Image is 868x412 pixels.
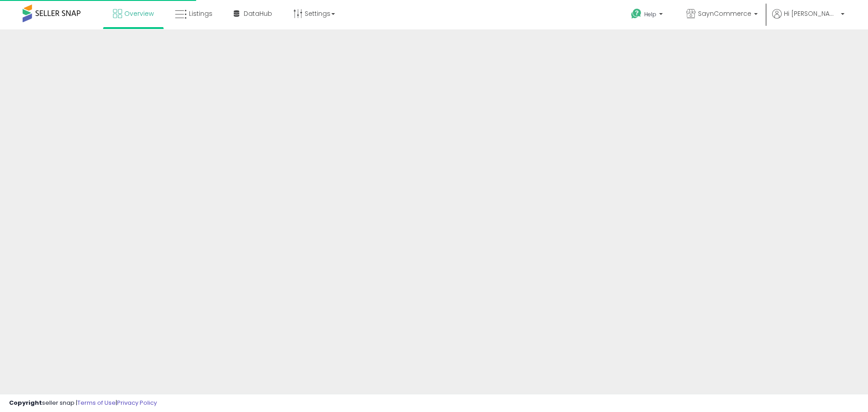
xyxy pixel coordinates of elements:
[784,9,838,18] span: Hi [PERSON_NAME]
[189,9,212,18] span: Listings
[124,9,154,18] span: Overview
[9,399,157,407] div: seller snap | |
[9,398,42,407] strong: Copyright
[644,10,656,18] span: Help
[698,9,751,18] span: SaynCommerce
[772,9,844,29] a: Hi [PERSON_NAME]
[624,1,672,29] a: Help
[631,8,642,19] i: Get Help
[117,398,157,407] a: Privacy Policy
[77,398,116,407] a: Terms of Use
[244,9,272,18] span: DataHub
